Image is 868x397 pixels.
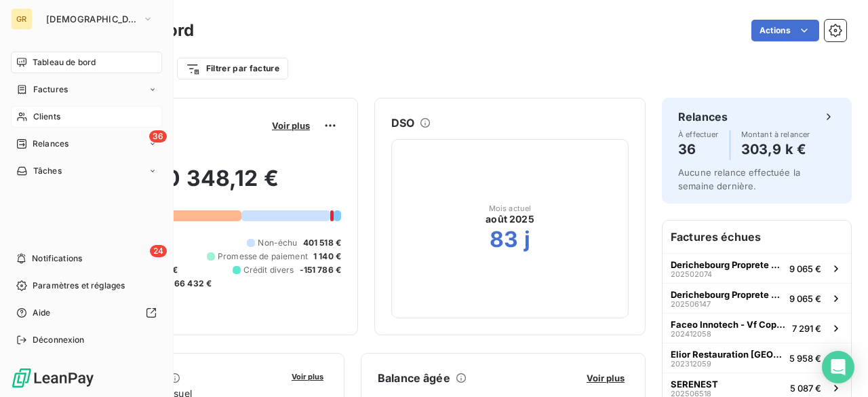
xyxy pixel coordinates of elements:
h2: 750 348,12 € [77,165,341,206]
span: 401 518 € [303,237,341,249]
span: Voir plus [292,372,323,381]
span: 9 065 € [789,293,821,304]
span: Montant à relancer [741,130,810,138]
button: Actions [751,20,819,41]
button: Voir plus [288,370,328,382]
span: Non-échu [258,237,297,249]
span: SERENEST [671,379,718,390]
span: août 2025 [486,212,534,226]
div: GR [11,8,33,30]
span: 7 291 € [792,323,821,334]
h2: 83 [490,226,518,253]
span: Voir plus [587,373,625,383]
button: Faceo Innotech - Vf Copernic Idf Ouest2024120587 291 € [663,313,851,343]
div: Open Intercom Messenger [822,351,854,383]
span: Tableau de bord [33,56,96,69]
a: Tâches [11,160,162,182]
span: 9 065 € [789,263,821,274]
span: -66 432 € [170,278,212,290]
a: 36Relances [11,133,162,155]
h6: Relances [678,109,728,125]
span: Derichebourg Proprete et services associes [671,259,784,270]
span: Paramètres et réglages [33,280,125,292]
span: Voir plus [272,120,310,131]
button: Filtrer par facture [177,58,288,79]
span: 36 [149,130,167,143]
span: 5 958 € [789,353,821,364]
span: 202502074 [671,270,712,278]
span: Clients [33,111,60,123]
span: 1 140 € [313,250,341,263]
span: 202412058 [671,330,711,338]
button: Derichebourg Proprete et services associes2025061479 065 € [663,283,851,313]
span: 202506147 [671,300,711,308]
h6: Balance âgée [378,370,450,386]
a: Tableau de bord [11,52,162,73]
h4: 303,9 k € [741,138,810,160]
button: Voir plus [268,119,314,132]
span: À effectuer [678,130,719,138]
span: 5 087 € [790,383,821,394]
a: Clients [11,106,162,128]
span: Aucune relance effectuée la semaine dernière. [678,167,800,191]
img: Logo LeanPay [11,367,95,389]
span: Mois actuel [489,204,532,212]
button: Elior Restauration [GEOGRAPHIC_DATA]2023120595 958 € [663,343,851,373]
span: Aide [33,307,51,319]
span: -151 786 € [300,264,342,276]
span: 202312059 [671,360,711,368]
button: Voir plus [583,372,629,384]
h6: Factures échues [663,221,851,253]
span: Crédit divers [243,264,294,276]
span: Tâches [33,165,62,177]
span: Déconnexion [33,334,85,346]
span: Notifications [32,252,82,265]
span: Faceo Innotech - Vf Copernic Idf Ouest [671,319,787,330]
a: Factures [11,79,162,100]
a: Aide [11,302,162,324]
span: [DEMOGRAPHIC_DATA] [46,14,137,24]
span: Promesse de paiement [218,250,308,263]
span: Relances [33,138,68,150]
span: Elior Restauration [GEOGRAPHIC_DATA] [671,349,784,360]
span: Derichebourg Proprete et services associes [671,289,784,300]
a: Paramètres et réglages [11,275,162,297]
button: Derichebourg Proprete et services associes2025020749 065 € [663,253,851,283]
span: 24 [150,245,167,257]
h2: j [524,226,530,253]
h6: DSO [391,115,414,131]
h4: 36 [678,138,719,160]
span: Factures [33,83,68,96]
